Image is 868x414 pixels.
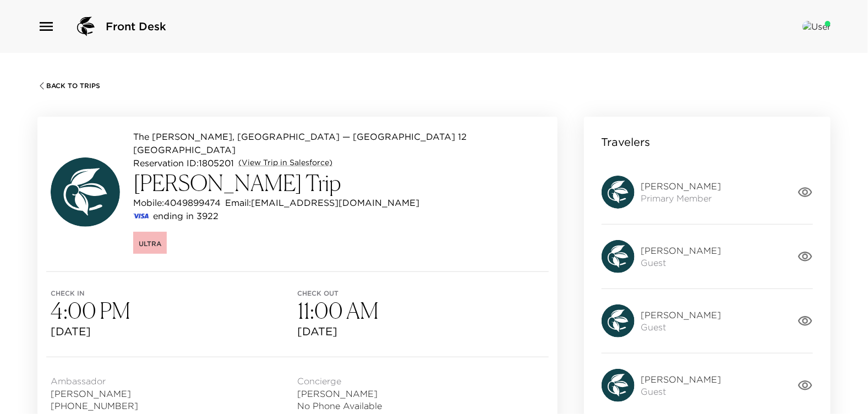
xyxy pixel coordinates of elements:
h3: 4:00 PM [51,297,297,324]
span: [PERSON_NAME] [51,388,218,400]
p: The [PERSON_NAME], [GEOGRAPHIC_DATA] — [GEOGRAPHIC_DATA] 12 [GEOGRAPHIC_DATA] [133,130,544,156]
a: (View Trip in Salesforce) [238,157,332,168]
span: Back To Trips [46,82,100,90]
span: Guest [641,321,722,333]
img: avatar.4afec266560d411620d96f9f038fe73f.svg [602,240,635,273]
span: Check out [297,290,544,297]
img: User [803,21,831,32]
img: avatar.4afec266560d411620d96f9f038fe73f.svg [602,369,635,402]
span: [PERSON_NAME] [641,309,722,321]
span: [DATE] [51,324,297,339]
span: No Phone Available [297,400,465,412]
span: [PERSON_NAME] [641,373,722,385]
p: Mobile: 4049899474 [133,196,221,209]
img: credit card type [133,214,149,219]
p: Reservation ID: 1805201 [133,156,234,170]
span: [PERSON_NAME] [641,180,722,192]
span: [PERSON_NAME] [297,388,465,400]
p: ending in 3922 [153,209,219,222]
span: Front Desk [106,19,166,34]
span: Ultra [139,239,161,248]
h3: [PERSON_NAME] Trip [133,170,544,196]
img: logo [73,13,99,40]
span: [PHONE_NUMBER] [51,400,218,412]
button: Back To Trips [37,81,100,90]
span: [PERSON_NAME] [641,244,722,257]
span: Primary Member [641,192,722,204]
span: [DATE] [297,324,544,339]
span: Check in [51,290,297,297]
span: Ambassador [51,375,218,387]
p: Travelers [602,134,651,150]
p: Email: [EMAIL_ADDRESS][DOMAIN_NAME] [225,196,419,209]
img: avatar.4afec266560d411620d96f9f038fe73f.svg [51,157,120,227]
img: avatar.4afec266560d411620d96f9f038fe73f.svg [602,176,635,209]
span: Guest [641,257,722,269]
span: Guest [641,385,722,397]
span: Concierge [297,375,465,387]
img: avatar.4afec266560d411620d96f9f038fe73f.svg [602,304,635,337]
h3: 11:00 AM [297,297,544,324]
